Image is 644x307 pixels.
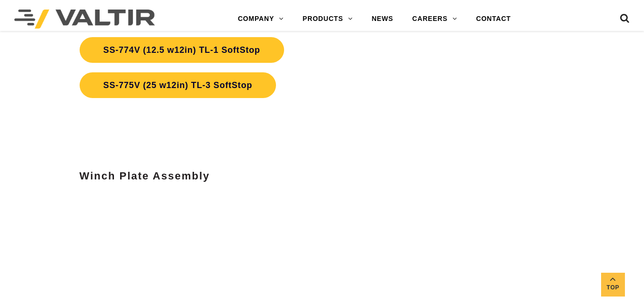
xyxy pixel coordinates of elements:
a: COMPANY [228,10,293,29]
strong: Winch Plate Assembly [80,170,210,182]
span: Top [601,282,625,293]
a: PRODUCTS [293,10,362,29]
img: Valtir [14,10,155,29]
a: SS-775V (25 w12in) TL-3 SoftStop [80,72,276,98]
a: SS-774V (12.5 w12in) TL-1 SoftStop [80,37,284,63]
a: CAREERS [403,10,467,29]
a: CONTACT [467,10,521,29]
a: NEWS [362,10,403,29]
a: Top [601,273,625,297]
